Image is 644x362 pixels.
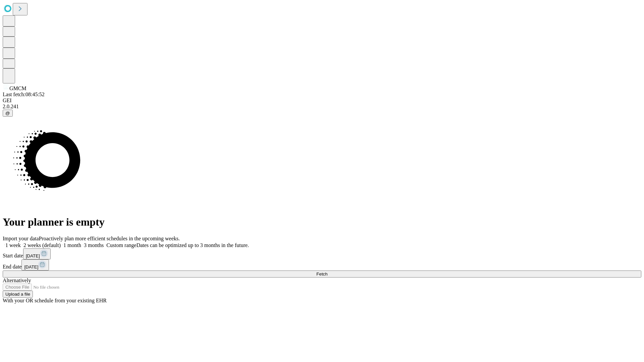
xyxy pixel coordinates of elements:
[106,242,136,248] span: Custom range
[3,259,641,270] div: End date
[3,298,107,303] span: With your OR schedule from your existing EHR
[3,236,39,241] span: Import your data
[137,242,249,248] span: Dates can be optimized up to 3 months in the future.
[3,278,31,283] span: Alternatively
[3,110,13,117] button: @
[9,85,26,91] span: GMCM
[26,253,40,258] span: [DATE]
[21,259,49,270] button: [DATE]
[84,242,104,248] span: 3 months
[3,270,641,278] button: Fetch
[3,291,33,298] button: Upload a file
[3,98,641,104] div: GEI
[24,264,38,269] span: [DATE]
[3,92,45,97] span: Last fetch: 08:45:52
[63,242,81,248] span: 1 month
[23,248,51,259] button: [DATE]
[39,236,180,241] span: Proactively plan more efficient schedules in the upcoming weeks.
[3,104,641,110] div: 2.0.241
[3,248,641,259] div: Start date
[316,271,327,277] span: Fetch
[5,111,10,116] span: @
[23,242,61,248] span: 2 weeks (default)
[3,216,641,228] h1: Your planner is empty
[5,242,21,248] span: 1 week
